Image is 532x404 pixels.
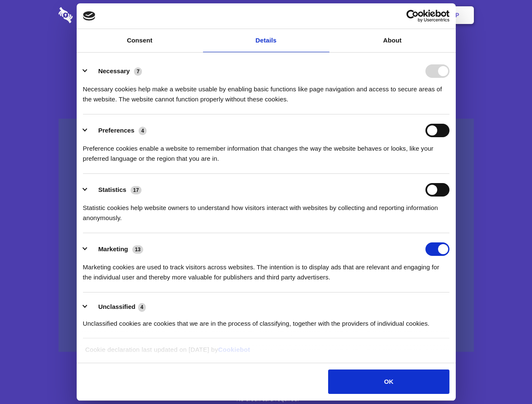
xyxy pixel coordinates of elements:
span: 7 [134,67,142,76]
iframe: Drift Widget Chat Controller [490,362,522,394]
h4: Auto-redaction of sensitive data, encrypted data sharing and self-destructing private chats. Shar... [59,77,474,104]
a: Consent [77,29,203,52]
a: Usercentrics Cookiebot - opens in a new window [376,10,449,22]
div: Necessary cookies help make a website usable by enabling basic functions like page navigation and... [83,78,449,104]
span: 4 [138,303,146,311]
a: Details [203,29,329,52]
label: Preferences [98,127,134,134]
div: Preference cookies enable a website to remember information that changes the way the website beha... [83,137,449,164]
button: Preferences (4) [83,124,152,137]
span: 17 [131,186,142,194]
a: Wistia video thumbnail [59,119,474,352]
img: logo [83,11,96,21]
button: Statistics (17) [83,183,147,197]
img: logo-wordmark-white-trans-d4663122ce5f474addd5e946df7df03e33cb6a1c49d2221995e7729f52c070b2.svg [59,7,131,23]
label: Marketing [98,245,128,252]
a: Pricing [247,2,284,28]
button: Unclassified (4) [83,302,151,312]
button: OK [328,369,449,394]
button: Necessary (7) [83,64,147,78]
a: Cookiebot [218,346,250,353]
a: Contact [342,2,380,28]
span: 4 [139,127,147,135]
label: Necessary [98,67,130,74]
label: Statistics [98,186,126,193]
div: Marketing cookies are used to track visitors across websites. The intention is to display ads tha... [83,256,449,282]
a: About [329,29,456,52]
a: Login [382,2,419,28]
h1: Eliminate Slack Data Loss. [59,38,474,68]
div: Statistic cookies help website owners to understand how visitors interact with websites by collec... [83,197,449,223]
button: Marketing (13) [83,242,149,256]
div: Cookie declaration last updated on [DATE] by [79,345,453,361]
div: Unclassified cookies are cookies that we are in the process of classifying, together with the pro... [83,312,449,329]
span: 13 [132,245,143,254]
